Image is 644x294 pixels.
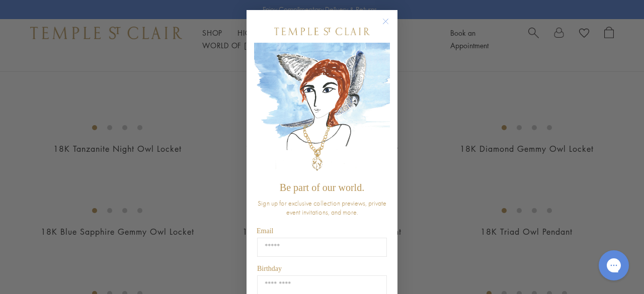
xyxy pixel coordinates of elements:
[258,199,386,217] span: Sign up for exclusive collection previews, private event invitations, and more.
[254,43,390,177] img: c4a9eb12-d91a-4d4a-8ee0-386386f4f338.jpeg
[280,182,364,193] span: Be part of our world.
[384,20,397,33] button: Close dialog
[594,247,634,284] iframe: Gorgias live chat messenger
[257,227,273,235] span: Email
[257,238,387,257] input: Email
[274,28,370,35] img: Temple St. Clair
[257,265,282,272] span: Birthday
